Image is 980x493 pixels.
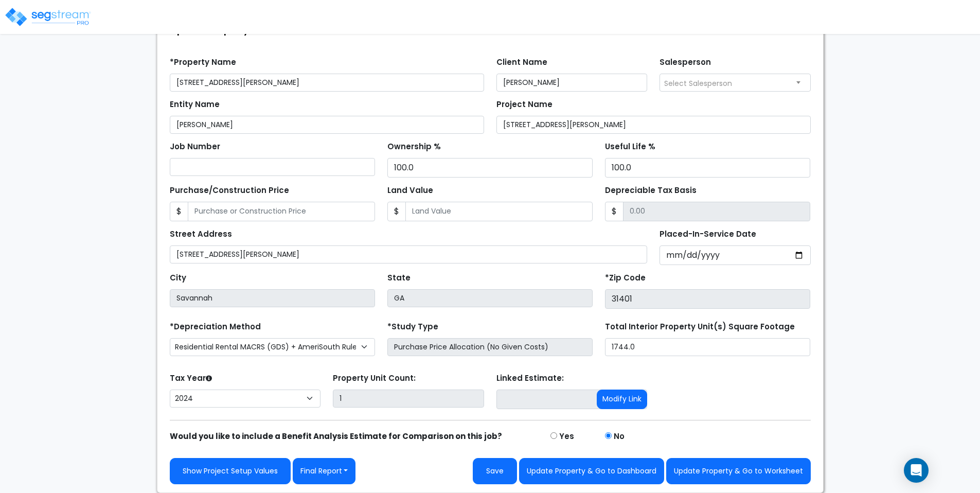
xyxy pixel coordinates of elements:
[170,57,236,68] label: *Property Name
[387,185,433,197] label: Land Value
[405,202,593,221] input: Land Value
[170,141,220,153] label: Job Number
[614,431,625,443] label: No
[170,431,502,442] strong: Would you like to include a Benefit Analysis Estimate for Comparison on this job?
[496,373,564,384] label: Linked Estimate:
[170,272,186,284] label: City
[387,158,593,178] input: Ownership
[597,390,647,409] button: Modify Link
[387,141,441,153] label: Ownership %
[605,338,810,356] input: total square foot
[666,458,811,484] button: Update Property & Go to Worksheet
[387,272,411,284] label: State
[605,185,697,197] label: Depreciable Tax Basis
[333,373,416,384] label: Property Unit Count:
[605,321,795,333] label: Total Interior Property Unit(s) Square Footage
[170,185,289,197] label: Purchase/Construction Price
[170,99,220,111] label: Entity Name
[170,74,484,92] input: Property Name
[664,78,732,89] span: Select Salesperson
[519,458,664,484] button: Update Property & Go to Dashboard
[660,228,756,240] label: Placed-In-Service Date
[605,289,810,309] input: Zip Code
[496,116,811,134] input: Project Name
[387,321,438,333] label: *Study Type
[496,99,553,111] label: Project Name
[496,57,547,68] label: Client Name
[605,272,646,284] label: *Zip Code
[660,57,711,68] label: Salesperson
[605,202,623,221] span: $
[170,116,484,134] input: Entity Name
[170,228,232,240] label: Street Address
[293,458,356,484] button: Final Report
[333,390,484,408] input: Building Count
[904,458,929,483] div: Open Intercom Messenger
[4,7,92,27] img: logo_pro_r.png
[473,458,517,484] button: Save
[170,373,212,384] label: Tax Year
[387,202,406,221] span: $
[170,458,291,484] a: Show Project Setup Values
[496,74,648,92] input: Client Name
[170,245,648,263] input: Street Address
[605,158,810,178] input: Depreciation
[188,202,375,221] input: Purchase or Construction Price
[559,431,574,443] label: Yes
[170,202,188,221] span: $
[623,202,810,221] input: 0.00
[605,141,655,153] label: Useful Life %
[170,321,261,333] label: *Depreciation Method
